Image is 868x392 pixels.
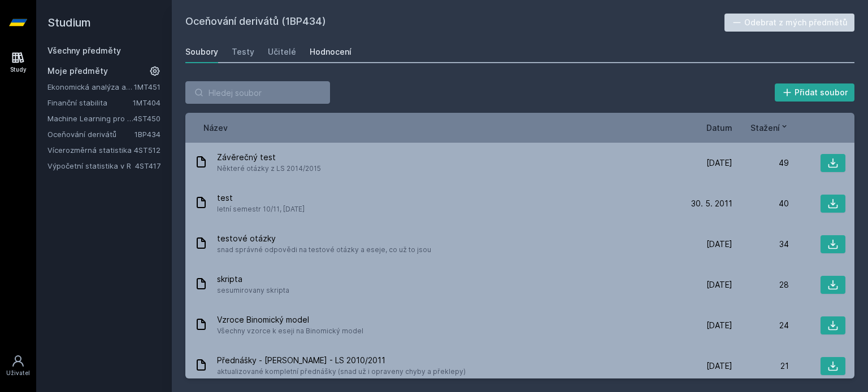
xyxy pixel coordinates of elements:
[732,279,789,290] div: 28
[750,122,789,134] button: Stažení
[775,83,855,102] button: Přidat soubor
[217,244,431,256] span: snad správné odpovědi na testové otázky a eseje, co už to jsou
[185,46,218,58] div: Soubory
[706,122,732,134] button: Datum
[2,349,34,383] a: Uživatel
[217,152,321,163] span: Závěrečný test
[732,198,789,209] div: 40
[750,122,780,134] span: Stažení
[47,129,134,140] a: Oceňování derivátů
[217,285,289,296] span: sesumirovany skripta
[135,161,160,170] a: 4ST417
[706,320,732,331] span: [DATE]
[134,130,160,139] a: 1BP434
[732,157,789,169] div: 49
[185,14,724,32] h2: Oceňování derivátů (1BP434)
[706,279,732,290] span: [DATE]
[706,360,732,372] span: [DATE]
[47,113,133,124] a: Machine Learning pro ekonomické modelování
[133,98,160,107] a: 1MT404
[47,81,134,93] a: Ekonomická analýza a prognóza
[47,160,135,171] a: Výpočetní statistika v R
[232,46,254,58] div: Testy
[10,65,27,74] div: Study
[2,45,34,80] a: Study
[217,366,466,377] span: aktualizované kompletní přednášky (snad už i opraveny chyby a překlepy)
[217,314,363,325] span: Vzroce Binomický model
[268,41,296,63] a: Učitelé
[691,198,732,209] span: 30. 5. 2011
[732,320,789,331] div: 24
[310,41,351,63] a: Hodnocení
[6,369,30,377] div: Uživatel
[268,46,296,58] div: Učitelé
[217,274,289,285] span: skripta
[217,355,466,366] span: Přednášky - [PERSON_NAME] - LS 2010/2011
[706,157,732,169] span: [DATE]
[217,233,431,244] span: testové otázky
[185,81,330,104] input: Hledej soubor
[134,82,160,91] a: 1MT451
[732,360,789,372] div: 21
[217,163,321,174] span: Některé otázky z LS 2014/2015
[134,146,160,155] a: 4ST512
[185,41,218,63] a: Soubory
[706,239,732,250] span: [DATE]
[217,192,305,204] span: test
[732,239,789,250] div: 34
[47,65,108,77] span: Moje předměty
[724,14,855,32] button: Odebrat z mých předmětů
[47,144,134,156] a: Vícerozměrná statistika
[232,41,254,63] a: Testy
[47,46,121,55] a: Všechny předměty
[217,325,363,337] span: Všechny vzorce k eseji na Binomický model
[217,204,305,215] span: letní semestr 10/11, [DATE]
[310,46,351,58] div: Hodnocení
[133,114,160,123] a: 4ST450
[47,97,133,108] a: Finanční stabilita
[203,122,228,134] button: Název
